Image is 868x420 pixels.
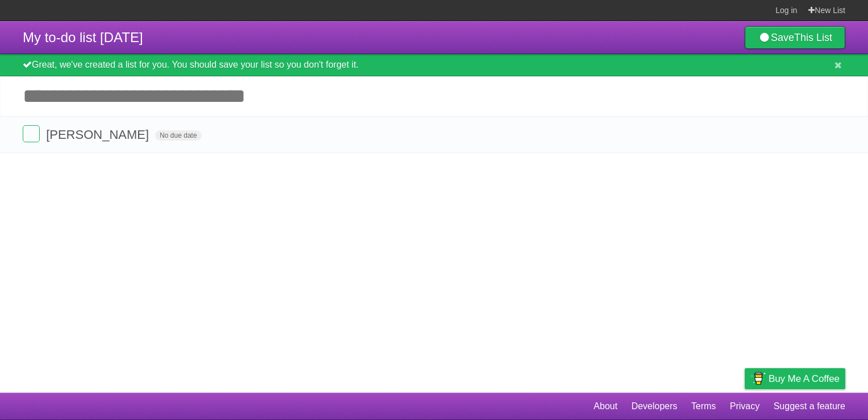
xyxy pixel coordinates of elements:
[594,396,617,417] a: About
[794,32,832,43] b: This List
[155,130,201,141] span: No due date
[745,368,845,389] a: Buy me a coffee
[23,30,143,45] span: My to-do list [DATE]
[769,369,840,389] span: Buy me a coffee
[774,396,845,417] a: Suggest a feature
[46,127,152,142] span: [PERSON_NAME]
[23,125,40,142] label: Done
[691,396,716,417] a: Terms
[745,26,845,49] a: SaveThis List
[631,396,677,417] a: Developers
[730,396,759,417] a: Privacy
[750,369,766,388] img: Buy me a coffee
